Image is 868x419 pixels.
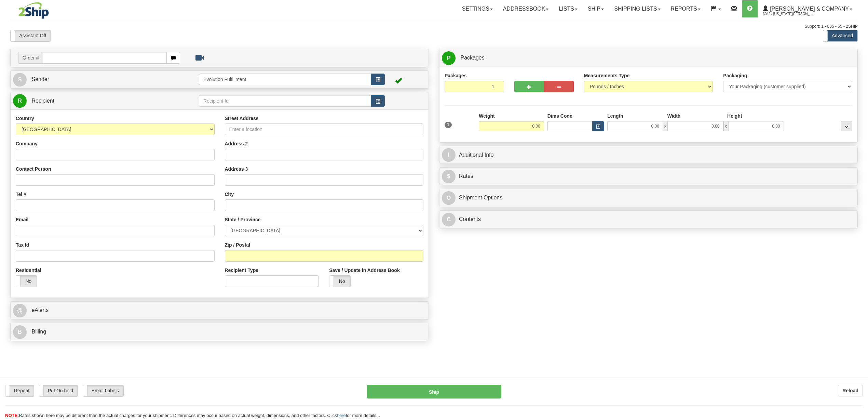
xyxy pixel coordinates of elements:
[225,123,424,135] input: Enter a location
[554,0,582,17] a: Lists
[13,94,178,108] a: R Recipient
[498,0,554,17] a: Addressbook
[823,30,857,41] label: Advanced
[457,0,498,17] a: Settings
[442,148,855,162] a: IAdditional Info
[758,0,857,17] a: [PERSON_NAME] & Company 3042 / [US_STATE][PERSON_NAME]
[10,2,57,19] img: logo3042.jpg
[13,73,27,87] span: S
[83,385,123,396] label: Email Labels
[11,30,51,41] label: Assistant Off
[13,303,426,317] a: @ eAlerts
[18,52,43,64] span: Order #
[723,121,728,131] span: x
[445,72,467,79] label: Packages
[442,191,855,205] a: OShipment Options
[442,213,456,226] span: C
[225,115,259,122] label: Street Address
[199,95,371,107] input: Recipient Id
[225,166,248,172] label: Address 3
[442,51,456,65] span: P
[666,0,706,17] a: Reports
[442,191,456,205] span: O
[16,267,41,274] label: Residential
[329,276,350,287] label: No
[16,276,37,287] label: No
[225,267,259,274] label: Recipient Type
[16,166,51,172] label: Contact Person
[31,329,46,335] span: Billing
[445,122,452,128] span: 1
[13,304,27,317] span: @
[842,388,858,393] b: Reload
[225,216,261,223] label: State / Province
[5,413,19,418] span: NOTE:
[16,140,38,147] label: Company
[13,325,27,339] span: B
[225,191,234,198] label: City
[838,385,863,396] button: Reload
[609,0,665,17] a: Shipping lists
[460,55,484,61] span: Packages
[31,98,54,104] span: Recipient
[16,216,28,223] label: Email
[763,11,814,17] span: 3042 / [US_STATE][PERSON_NAME]
[841,121,852,131] div: ...
[442,170,456,183] span: $
[16,241,29,248] label: Tax Id
[723,72,747,79] label: Packaging
[367,385,501,398] button: Ship
[584,72,630,79] label: Measurements Type
[727,113,742,119] label: Height
[225,140,248,147] label: Address 2
[442,169,855,183] a: $Rates
[442,148,456,162] span: I
[442,51,855,65] a: P Packages
[442,212,855,226] a: CContents
[10,24,858,29] div: Support: 1 - 855 - 55 - 2SHIP
[31,307,49,313] span: eAlerts
[13,73,199,87] a: S Sender
[663,121,668,131] span: x
[225,241,250,248] label: Zip / Postal
[479,113,494,119] label: Weight
[13,94,27,108] span: R
[667,113,681,119] label: Width
[768,6,849,12] span: [PERSON_NAME] & Company
[5,385,34,396] label: Repeat
[199,74,371,85] input: Sender Id
[31,76,49,82] span: Sender
[852,174,867,244] iframe: chat widget
[329,267,399,274] label: Save / Update in Address Book
[13,325,426,339] a: B Billing
[16,115,34,122] label: Country
[607,113,623,119] label: Length
[16,191,26,198] label: Tel #
[583,0,609,17] a: Ship
[337,413,346,418] a: here
[547,113,572,119] label: Dims Code
[39,385,78,396] label: Put On hold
